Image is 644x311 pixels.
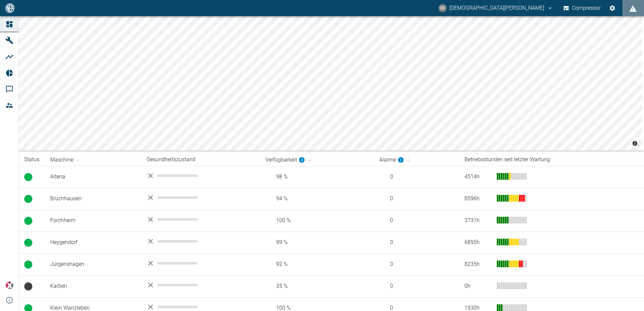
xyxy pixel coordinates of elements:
[379,173,454,181] span: 0
[45,188,141,210] td: Bruchhausen
[265,239,368,246] span: 99 %
[464,173,491,181] div: 4514 h
[379,239,454,246] span: 0
[147,215,255,223] div: No data
[265,156,297,164] font: Verfügbarkeit
[50,156,73,164] font: Maschine
[464,282,491,290] div: 0 h
[265,282,368,290] span: 35 %
[24,217,32,225] span: Betrieb
[147,172,255,180] div: No data
[562,2,602,14] button: Compressor
[265,217,368,224] span: 100 %
[449,3,544,13] font: [DEMOGRAPHIC_DATA][PERSON_NAME]
[265,156,305,164] div: berechnet für die letzten 7 Tage
[438,2,554,14] button: christian.kraft@arcanum-energy.de
[147,237,255,245] div: No data
[265,173,368,181] span: 98 %
[147,303,255,311] div: No data
[459,153,644,166] th: Betriebsstunden seit letzter Wartung
[379,282,454,290] span: 0
[265,195,368,203] span: 94 %
[379,261,454,268] span: 0
[379,217,454,224] span: 0
[379,156,396,164] font: Alarme
[24,195,32,203] span: Betrieb
[147,281,255,289] div: No data
[439,4,447,12] div: CK
[379,195,454,203] span: 0
[265,261,368,268] span: 92 %
[45,210,141,232] td: Forchheim
[606,2,618,14] button: Einstellungen
[19,153,45,166] th: Status
[24,173,32,181] span: Betrieb
[464,217,491,224] div: 3731 h
[24,239,32,247] span: Betrieb
[19,16,642,151] canvas: Map
[464,239,491,246] div: 6895 h
[141,153,260,166] th: Gesundheitszustand
[147,259,255,267] div: No data
[5,3,15,12] img: logo
[24,261,32,269] span: Betrieb
[464,195,491,203] div: 8596 h
[24,282,32,290] span: Keine Daten
[45,232,141,253] td: Heygendorf
[464,261,491,268] div: 8235 h
[147,194,255,202] div: No data
[572,3,601,13] font: Compressor
[45,166,141,188] td: Altena
[45,253,141,275] td: Jürgenshagen
[45,275,141,297] td: Karben
[379,156,404,164] div: berechnet für die letzten 7 Tage
[5,281,13,289] img: Xplore Logo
